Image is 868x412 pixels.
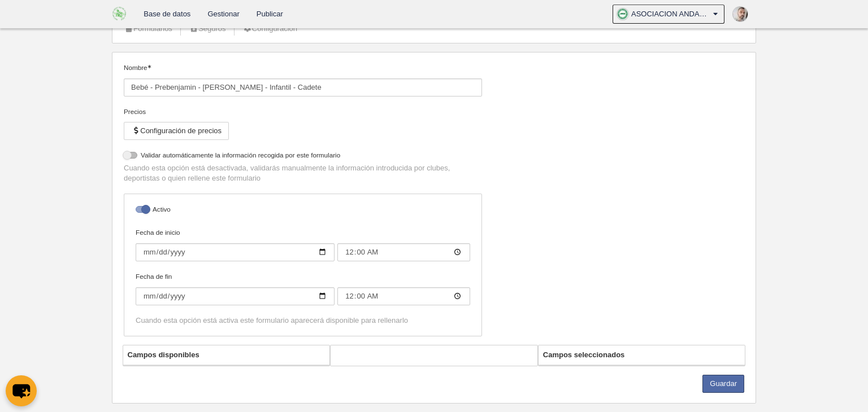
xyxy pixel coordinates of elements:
div: Precios [124,107,482,117]
a: Seguros [183,20,232,37]
img: OaOFjlWR71kW.30x30.jpg [617,8,628,20]
input: Fecha de inicio [136,243,335,261]
button: Configuración de precios [124,122,229,140]
img: PabmUuOKiwzn.30x30.jpg [733,7,748,21]
label: Fecha de inicio [136,227,470,261]
span: ASOCIACION ANDALUZA DE FUTBOL SALA [631,8,710,20]
a: Configuración [237,20,303,37]
button: Guardar [702,375,744,393]
label: Activo [136,204,470,217]
input: Nombre [124,78,482,97]
input: Fecha de fin [136,287,335,305]
button: chat-button [6,375,37,406]
img: ASOCIACION ANDALUZA DE FUTBOL SALA [112,7,127,20]
p: Cuando esta opción está desactivada, validarás manualmente la información introducida por clubes,... [124,163,482,183]
i: Obligatorio [147,65,151,68]
label: Nombre [124,63,482,97]
input: Fecha de fin [337,287,470,305]
input: Fecha de inicio [337,243,470,261]
label: Validar automáticamente la información recogida por este formulario [124,150,482,163]
label: Fecha de fin [136,271,470,305]
a: Formularios [118,20,179,37]
th: Campos seleccionados [539,345,745,365]
div: Cuando esta opción está activa este formulario aparecerá disponible para rellenarlo [136,315,470,326]
a: ASOCIACION ANDALUZA DE FUTBOL SALA [613,5,724,24]
th: Campos disponibles [123,345,330,365]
